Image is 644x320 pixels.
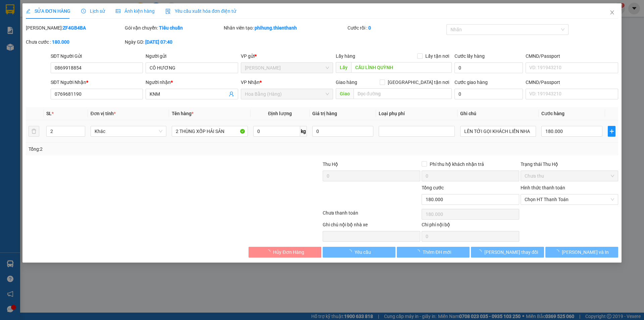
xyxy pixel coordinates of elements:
[145,39,172,45] b: [DATE] 07:40
[471,247,544,258] button: [PERSON_NAME] thay đổi
[224,24,346,32] div: Nhân viên tạo:
[336,62,351,73] span: Lấy
[26,38,123,46] div: Chưa cước :
[165,8,236,14] span: Yêu cầu xuất hóa đơn điện tử
[608,126,615,137] button: plus
[423,248,451,256] span: Thêm ĐH mới
[484,248,538,256] span: [PERSON_NAME] thay đổi
[63,25,86,31] b: ZF4GB4BA
[525,171,614,181] span: Chưa thu
[526,79,618,86] div: CMND/Passport
[273,248,304,256] span: Hủy Đơn Hàng
[159,25,183,31] b: Tiêu chuẩn
[249,247,321,258] button: Hủy Đơn Hàng
[245,89,329,99] span: Hoa Bằng (Hàng)
[541,111,565,116] span: Cước hàng
[255,25,297,31] b: phihung.thienthanh
[26,8,70,14] span: SỬA ĐƠN HÀNG
[322,209,421,221] div: Chưa thanh toán
[427,161,487,168] span: Phí thu hộ khách nhận trả
[146,52,238,60] div: Người gửi
[51,52,143,60] div: SĐT Người Gửi
[521,161,618,168] div: Trạng thái Thu Hộ
[347,249,355,254] span: loading
[368,25,371,31] b: 0
[300,126,307,137] span: kg
[29,126,39,137] button: delete
[116,8,155,14] span: Ảnh kiện hàng
[397,247,470,258] button: Thêm ĐH mới
[241,52,333,60] div: VP gửi
[354,88,452,99] input: Dọc đường
[323,247,395,258] button: Yêu cầu
[355,248,371,256] span: Yêu cầu
[81,8,105,14] span: Lịch sử
[454,53,485,59] label: Cước lấy hàng
[385,79,452,86] span: [GEOGRAPHIC_DATA] tận nơi
[336,88,354,99] span: Giao
[95,126,162,136] span: Khác
[116,9,120,13] span: picture
[46,111,52,116] span: SL
[608,129,615,134] span: plus
[146,79,238,86] div: Người nhận
[91,111,116,116] span: Đơn vị tính
[609,10,615,15] span: close
[526,52,618,60] div: CMND/Passport
[525,194,614,204] span: Chọn HT Thanh Toán
[323,162,338,167] span: Thu Hộ
[351,62,452,73] input: Dọc đường
[172,111,194,116] span: Tên hàng
[323,221,420,231] div: Ghi chú nội bộ nhà xe
[554,249,562,254] span: loading
[52,39,69,45] b: 180.000
[454,80,488,85] label: Cước giao hàng
[26,9,31,13] span: edit
[415,249,423,254] span: loading
[81,9,86,13] span: clock-circle
[545,247,618,258] button: [PERSON_NAME] và In
[376,107,457,120] th: Loại phụ phí
[312,111,337,116] span: Giá trị hàng
[336,80,357,85] span: Giao hàng
[422,221,519,231] div: Chi phí nội bộ
[29,145,249,153] div: Tổng: 2
[423,52,452,60] span: Lấy tận nơi
[562,248,609,256] span: [PERSON_NAME] và In
[477,249,484,254] span: loading
[51,79,143,86] div: SĐT Người Nhận
[266,249,273,254] span: loading
[165,9,171,14] img: icon
[172,126,248,137] input: VD: Bàn, Ghế
[422,185,444,190] span: Tổng cước
[458,107,539,120] th: Ghi chú
[336,53,355,59] span: Lấy hàng
[125,24,222,32] div: Gói vận chuyển:
[241,80,260,85] span: VP Nhận
[454,62,523,73] input: Cước lấy hàng
[521,185,565,190] label: Hình thức thanh toán
[454,89,523,99] input: Cước giao hàng
[245,63,329,73] span: Hà Tiên
[229,91,234,97] span: user-add
[460,126,536,137] input: Ghi Chú
[26,24,123,32] div: [PERSON_NAME]:
[603,3,622,22] button: Close
[125,38,222,46] div: Ngày GD:
[268,111,292,116] span: Định lượng
[347,24,445,32] div: Cước rồi :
